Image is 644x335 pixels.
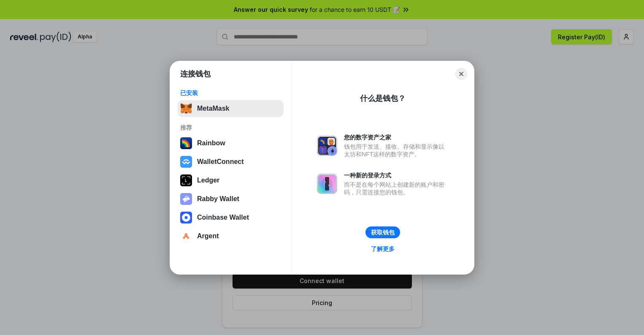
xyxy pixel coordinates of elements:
div: 一种新的登录方式 [344,172,449,179]
div: Coinbase Wallet [197,214,249,221]
button: MetaMask [178,100,284,117]
div: 而不是在每个网站上创建新的账户和密码，只需连接您的钱包。 [344,181,449,196]
div: 什么是钱包？ [360,93,406,103]
button: 获取钱包 [365,226,400,238]
button: Rainbow [178,135,284,152]
div: 获取钱包 [371,229,395,236]
img: svg+xml,%3Csvg%20xmlns%3D%22http%3A%2F%2Fwww.w3.org%2F2000%2Fsvg%22%20width%3D%2228%22%20height%3... [180,174,192,186]
div: 钱包用于发送、接收、存储和显示像以太坊和NFT这样的数字资产。 [344,143,449,158]
img: svg+xml,%3Csvg%20fill%3D%22none%22%20height%3D%2233%22%20viewBox%3D%220%200%2035%2033%22%20width%... [180,103,192,114]
img: svg+xml,%3Csvg%20width%3D%2228%22%20height%3D%2228%22%20viewBox%3D%220%200%2028%2028%22%20fill%3D... [180,156,192,168]
div: Ledger [197,177,219,184]
div: 了解更多 [371,245,395,253]
img: svg+xml,%3Csvg%20xmlns%3D%22http%3A%2F%2Fwww.w3.org%2F2000%2Fsvg%22%20fill%3D%22none%22%20viewBox... [180,193,192,205]
h1: 连接钱包 [180,69,211,79]
img: svg+xml,%3Csvg%20xmlns%3D%22http%3A%2F%2Fwww.w3.org%2F2000%2Fsvg%22%20fill%3D%22none%22%20viewBox... [317,136,337,156]
a: 了解更多 [366,243,400,254]
img: svg+xml,%3Csvg%20xmlns%3D%22http%3A%2F%2Fwww.w3.org%2F2000%2Fsvg%22%20fill%3D%22none%22%20viewBox... [317,174,337,194]
div: WalletConnect [197,158,244,166]
div: Rabby Wallet [197,195,239,203]
img: svg+xml,%3Csvg%20width%3D%2228%22%20height%3D%2228%22%20viewBox%3D%220%200%2028%2028%22%20fill%3D... [180,212,192,223]
div: 您的数字资产之家 [344,133,449,141]
button: Coinbase Wallet [178,209,284,226]
div: 推荐 [180,124,281,131]
div: Rainbow [197,139,225,147]
div: Argent [197,232,219,240]
div: MetaMask [197,105,229,112]
button: Rabby Wallet [178,191,284,207]
button: Ledger [178,172,284,189]
img: svg+xml,%3Csvg%20width%3D%2228%22%20height%3D%2228%22%20viewBox%3D%220%200%2028%2028%22%20fill%3D... [180,230,192,242]
img: svg+xml,%3Csvg%20width%3D%22120%22%20height%3D%22120%22%20viewBox%3D%220%200%20120%20120%22%20fil... [180,137,192,149]
div: 已安装 [180,89,281,97]
button: WalletConnect [178,153,284,170]
button: Argent [178,228,284,245]
button: Close [455,68,467,80]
